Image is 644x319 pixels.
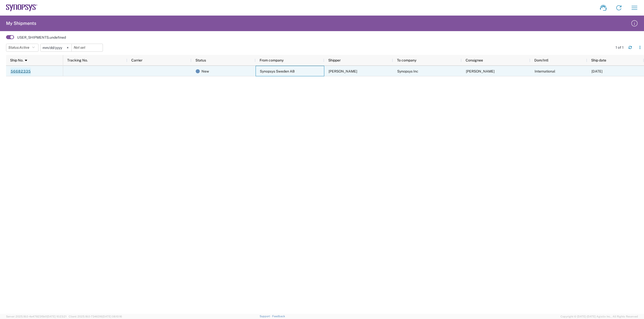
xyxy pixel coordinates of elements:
div: 1 of 1 [616,45,624,50]
span: Carrier [131,58,142,62]
a: Support [260,315,272,318]
span: Ship date [591,58,606,62]
span: Shipper [328,58,341,62]
span: New [202,66,209,77]
span: [DATE] 10:23:21 [47,315,66,318]
span: Active [19,45,29,49]
button: Status:Active [6,44,38,52]
a: Feedback [272,315,285,318]
span: Status [195,58,206,62]
span: Dom/Intl [534,58,548,62]
span: Tracking No. [67,58,88,62]
h2: My Shipments [6,20,36,26]
span: From company [260,58,284,62]
span: Ship No. [10,58,23,62]
label: USER_SHIPMENTS.undefined [17,35,66,40]
span: Client: 2025.18.0-7346316 [69,315,122,318]
span: Sravya Tangellamudi [466,69,495,73]
span: Synopsys Inc [397,69,418,73]
span: Copyright © [DATE]-[DATE] Agistix Inc., All Rights Reserved [560,314,638,319]
span: Sweeney Trozell [329,69,357,73]
span: International [535,69,555,73]
input: Not set [72,44,103,51]
span: Consignee [466,58,483,62]
input: Not set [41,44,71,51]
a: 56682335 [10,68,31,76]
span: [DATE] 08:10:16 [102,315,122,318]
span: 09/03/2025 [591,69,602,73]
span: To company [397,58,416,62]
span: Synopsys Sweden AB [260,69,295,73]
span: Server: 2025.18.0-4e47823f9d1 [6,315,66,318]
